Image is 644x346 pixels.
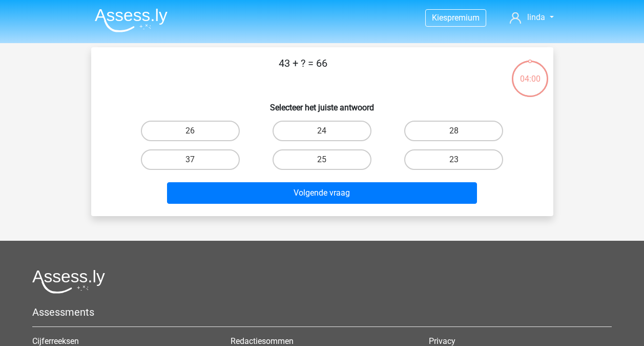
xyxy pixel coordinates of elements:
[429,336,455,346] a: Privacy
[404,149,503,170] label: 23
[32,336,79,346] a: Cijferreeksen
[108,94,537,112] h6: Selecteer het juiste antwoord
[141,121,240,141] label: 26
[273,149,371,170] label: 25
[506,11,557,24] a: linda
[32,306,612,318] h5: Assessments
[511,60,549,85] div: 04:00
[404,121,503,141] label: 28
[108,55,498,86] p: 43 + ? = 66
[141,149,240,170] label: 37
[447,13,480,23] span: premium
[426,11,486,25] a: Kiespremium
[231,336,294,346] a: Redactiesommen
[273,121,371,141] label: 24
[167,182,477,204] button: Volgende vraag
[432,13,447,23] span: Kies
[527,12,545,22] span: linda
[95,8,168,32] img: Assessly
[32,270,105,294] img: Assessly logo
